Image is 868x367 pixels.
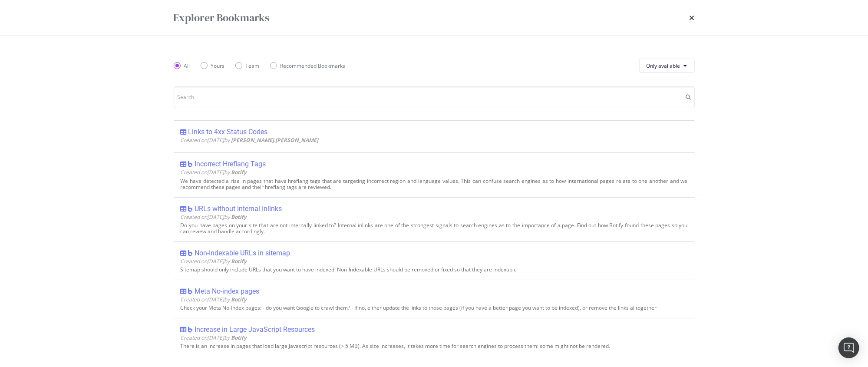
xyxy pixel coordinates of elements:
[235,62,260,69] div: Team
[181,136,319,144] span: Created on [DATE] by
[838,337,859,358] div: Open Intercom Messenger
[181,296,247,303] span: Created on [DATE] by
[181,222,688,235] div: Do you have pages on your site that are not internally linked to? Internal inlinks are one of the...
[201,62,225,69] div: Yours
[181,258,247,265] span: Created on [DATE] by
[195,160,266,169] div: Incorrect Hreflang Tags
[195,205,282,213] div: URLs without Internal Inlinks
[281,62,346,69] div: Recommended Bookmarks
[174,86,695,108] input: Search
[647,62,680,69] span: Only available
[181,343,688,349] div: There is an increase in pages that load large Javascript resources (> 5 MB). As size increases, i...
[181,169,247,176] span: Created on [DATE] by
[174,10,270,25] div: Explorer Bookmarks
[231,213,247,221] b: Botify
[231,136,319,144] b: [PERSON_NAME].[PERSON_NAME]
[181,178,688,190] div: We have detected a rise in pages that have hreflang tags that are targeting incorrect region and ...
[231,169,247,176] b: Botify
[181,305,688,311] div: Check your Meta No-Index pages: - do you want Google to crawl them? - If no, either update the li...
[231,296,247,303] b: Botify
[184,62,190,69] div: All
[181,213,247,221] span: Created on [DATE] by
[639,59,695,73] button: Only available
[246,62,260,69] div: Team
[188,128,268,136] div: Links to 4xx Status Codes
[174,62,190,69] div: All
[690,10,695,25] div: times
[270,62,346,69] div: Recommended Bookmarks
[231,334,247,341] b: Botify
[181,267,688,273] div: Sitemap should only include URLs that you want to have indexed. Non-Indexable URLs should be remo...
[231,258,247,265] b: Botify
[195,325,315,334] div: Increase in Large JavaScript Resources
[211,62,225,69] div: Yours
[195,249,290,258] div: Non-Indexable URLs in sitemap
[181,334,247,341] span: Created on [DATE] by
[195,287,260,296] div: Meta No-index pages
